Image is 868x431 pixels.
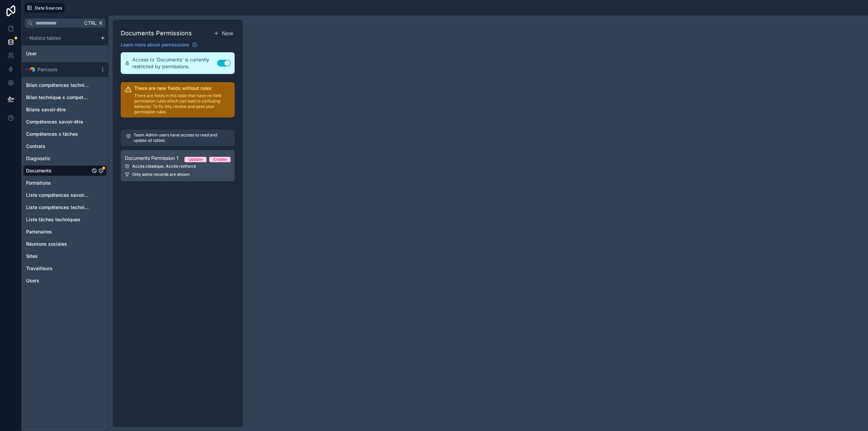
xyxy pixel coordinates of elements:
a: Documents Permission 1UpdateCreateAccès classique, Accès renforcéOnly some records are shown [121,150,235,181]
button: Data Sources [24,3,65,13]
p: There are fields in this table that have no field permission rules which can lead to confusing be... [134,93,231,115]
span: Only some records are shown [132,172,190,177]
span: K [98,21,103,25]
a: Learn more about permissions [121,41,197,48]
span: New [222,29,233,37]
h1: Documents Permissions [121,29,192,38]
span: Access to 'Documents' is currently restricted by permissions. [132,56,217,70]
span: Documents Permission 1 [125,155,178,162]
div: Create [213,157,226,162]
span: Ctrl [83,19,97,27]
div: Accès classique, Accès renforcé [125,164,231,169]
div: Update [189,157,202,162]
p: Team Admin users have access to read and update all tables [134,132,229,143]
span: Learn more about permissions [121,41,189,48]
span: Data Sources [35,5,62,11]
button: New [212,28,235,39]
h2: There are new fields without rules [134,85,231,92]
